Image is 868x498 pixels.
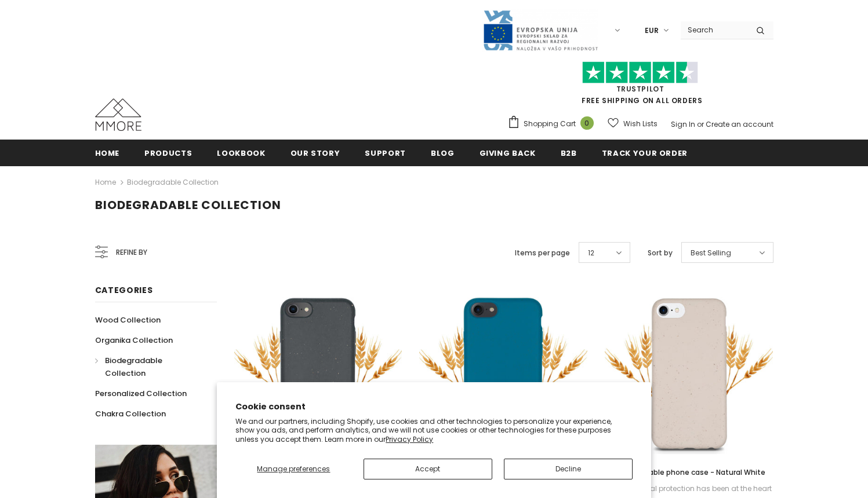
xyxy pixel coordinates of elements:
[105,355,162,379] span: Biodegradable Collection
[144,148,192,159] span: Products
[691,247,731,259] span: Best Selling
[681,21,747,38] input: Search Site
[95,350,204,383] a: Biodegradable Collection
[217,140,265,166] a: Lookbook
[605,466,773,479] a: Biodegradable phone case - Natural White
[235,401,633,413] h2: Cookie consent
[706,119,773,129] a: Create an account
[95,408,166,419] span: Chakra Collection
[616,84,664,94] a: Trustpilot
[235,459,351,479] button: Manage preferences
[365,148,406,159] span: support
[95,335,173,346] span: Organika Collection
[608,113,658,134] a: Wish Lists
[504,459,633,479] button: Decline
[602,148,688,159] span: Track your order
[95,330,173,350] a: Organika Collection
[507,115,600,133] a: Shopping Cart 0
[671,119,695,129] a: Sign In
[623,118,658,130] span: Wish Lists
[480,148,536,159] span: Giving back
[697,119,704,129] span: or
[95,148,120,159] span: Home
[127,177,219,187] a: Biodegradable Collection
[515,247,570,259] label: Items per page
[507,67,773,105] span: FREE SHIPPING ON ALL ORDERS
[602,140,688,166] a: Track your order
[95,197,281,213] span: Biodegradable Collection
[612,467,765,477] span: Biodegradable phone case - Natural White
[645,25,659,36] span: EUR
[95,314,161,325] span: Wood Collection
[95,383,187,404] a: Personalized Collection
[431,140,455,166] a: Blog
[480,140,536,166] a: Giving back
[648,247,673,259] label: Sort by
[386,434,433,444] a: Privacy Policy
[582,61,698,84] img: Trust Pilot Stars
[290,140,340,166] a: Our Story
[561,148,577,159] span: B2B
[95,404,166,424] a: Chakra Collection
[257,464,330,474] span: Manage preferences
[431,148,455,159] span: Blog
[95,284,153,296] span: Categories
[95,175,116,189] a: Home
[95,310,161,330] a: Wood Collection
[95,98,141,131] img: MMORE Cases
[144,140,192,166] a: Products
[561,140,577,166] a: B2B
[365,140,406,166] a: support
[588,247,594,259] span: 12
[95,388,187,399] span: Personalized Collection
[580,116,594,130] span: 0
[364,459,492,479] button: Accept
[116,246,147,259] span: Refine by
[482,9,598,52] img: Javni Razpis
[95,140,120,166] a: Home
[217,148,265,159] span: Lookbook
[235,417,633,444] p: We and our partners, including Shopify, use cookies and other technologies to personalize your ex...
[290,148,340,159] span: Our Story
[524,118,576,130] span: Shopping Cart
[482,25,598,35] a: Javni Razpis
